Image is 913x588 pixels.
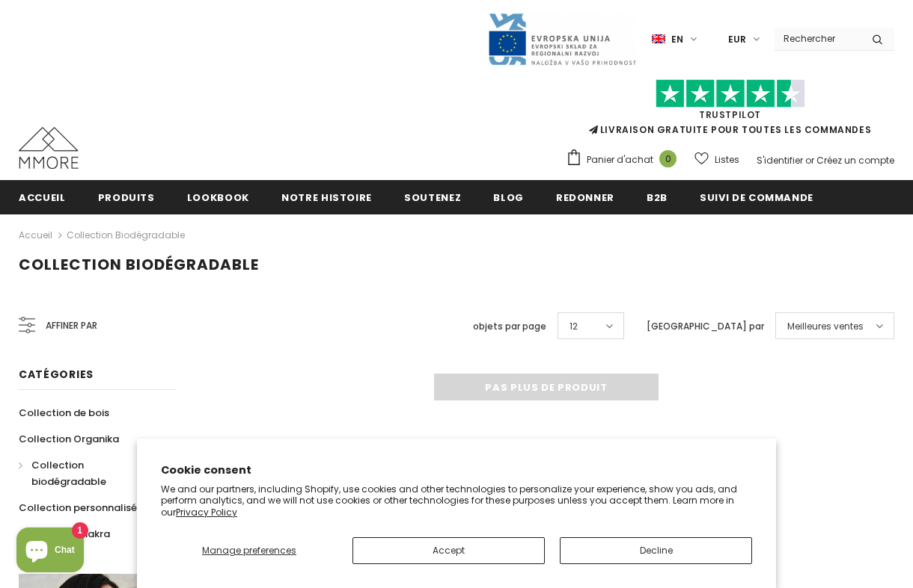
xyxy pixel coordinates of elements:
[566,86,894,136] span: LIVRAISON GRATUITE POUR TOUTES LES COMMANDES
[19,452,159,495] a: Collection biodégradable
[560,537,752,564] button: Decline
[556,180,614,214] a: Redonner
[404,191,461,205] span: soutenez
[715,152,739,167] span: Listes
[161,462,752,478] h2: Cookie consent
[19,432,119,446] span: Collection Organika
[19,180,66,214] a: Accueil
[19,367,94,382] span: Catégories
[700,180,813,214] a: Suivi de commande
[176,506,237,519] a: Privacy Policy
[805,154,814,167] span: or
[187,191,249,205] span: Lookbook
[161,483,752,519] p: We and our partners, including Shopify, use cookies and other technologies to personalize your ex...
[19,254,259,275] span: Collection biodégradable
[816,154,894,167] a: Créez un compte
[281,180,372,214] a: Notre histoire
[12,527,88,576] inbox-online-store-chat: Shopify online store chat
[647,191,668,205] span: B2B
[352,537,545,564] button: Accept
[728,32,746,47] span: EUR
[659,150,677,167] span: 0
[281,191,372,205] span: Notre histoire
[671,32,683,47] span: en
[656,79,805,108] img: Faites confiance aux étoiles pilotes
[652,33,665,46] img: i-lang-1.png
[699,108,761,121] a: TrustPilot
[19,226,52,244] a: Accueil
[67,229,185,241] a: Collection biodégradable
[98,191,155,205] span: Produits
[647,180,668,214] a: B2B
[202,544,296,557] span: Manage preferences
[161,537,338,564] button: Manage preferences
[404,180,461,214] a: soutenez
[19,400,109,426] a: Collection de bois
[487,32,637,45] a: Javni Razpis
[187,180,249,214] a: Lookbook
[493,180,524,214] a: Blog
[566,149,684,171] a: Panier d'achat 0
[19,406,109,420] span: Collection de bois
[19,521,110,547] a: Collection Chakra
[19,127,79,169] img: Cas MMORE
[757,154,803,167] a: S'identifier
[556,191,614,205] span: Redonner
[700,191,813,205] span: Suivi de commande
[19,426,119,452] a: Collection Organika
[775,28,861,49] input: Search Site
[19,191,66,205] span: Accueil
[787,319,864,334] span: Meilleures ventes
[570,319,578,334] span: 12
[694,146,739,173] a: Listes
[19,495,143,521] a: Collection personnalisée
[587,152,653,167] span: Panier d'achat
[98,180,155,214] a: Produits
[46,318,97,334] span: Affiner par
[473,319,546,334] label: objets par page
[31,458,106,489] span: Collection biodégradable
[493,191,524,205] span: Blog
[487,12,637,66] img: Javni Razpis
[19,501,143,515] span: Collection personnalisée
[647,319,764,334] label: [GEOGRAPHIC_DATA] par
